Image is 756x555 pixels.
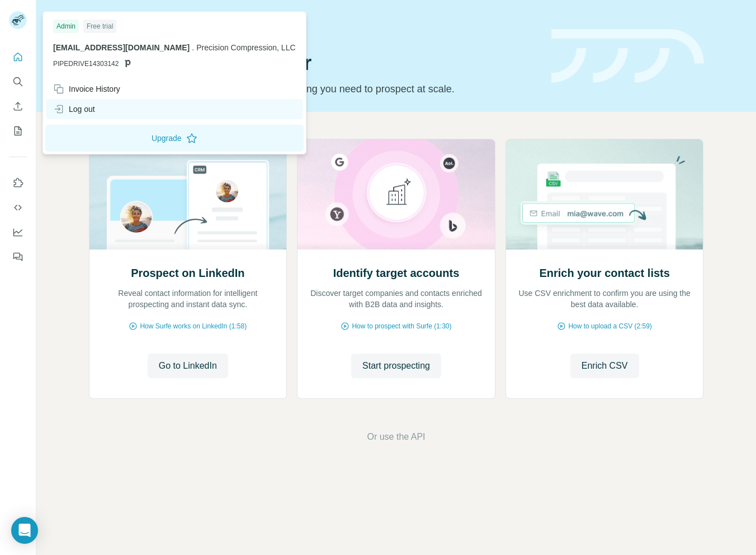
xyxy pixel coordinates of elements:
[351,354,441,378] button: Start prospecting
[367,430,425,444] button: Or use the API
[9,96,27,116] button: Enrich CSV
[159,359,217,373] span: Go to LinkedIn
[517,288,692,310] p: Use CSV enrichment to confirm you are using the best data available.
[352,321,451,331] span: How to prospect with Surfe (1:30)
[89,52,538,74] h1: Let’s prospect together
[192,43,194,52] span: .
[9,47,27,67] button: Quick start
[53,83,120,95] div: Invoice History
[11,517,38,544] div: Open Intercom Messenger
[196,43,295,52] span: Precision Compression, LLC
[9,72,27,92] button: Search
[309,288,484,310] p: Discover target companies and contacts enriched with B2B data and insights.
[505,139,704,250] img: Enrich your contact lists
[297,139,495,250] img: Identify target accounts
[83,20,116,33] div: Free trial
[53,104,95,115] div: Log out
[101,288,276,310] p: Reveal contact information for intelligent prospecting and instant data sync.
[53,20,79,33] div: Admin
[89,139,287,250] img: Prospect on LinkedIn
[9,173,27,193] button: Use Surfe on LinkedIn
[362,359,430,373] span: Start prospecting
[89,81,538,97] p: Pick your starting point and we’ll provide everything you need to prospect at scale.
[45,125,304,152] button: Upgrade
[582,359,628,373] span: Enrich CSV
[570,354,639,378] button: Enrich CSV
[148,354,228,378] button: Go to LinkedIn
[53,59,119,69] span: PIPEDRIVE14303142
[140,321,247,331] span: How Surfe works on LinkedIn (1:58)
[89,21,538,32] div: Quick start
[9,121,27,141] button: My lists
[568,321,651,331] span: How to upload a CSV (2:59)
[9,197,27,218] button: Use Surfe API
[131,265,244,281] h2: Prospect on LinkedIn
[9,247,27,267] button: Feedback
[551,29,704,83] img: banner
[9,222,27,242] button: Dashboard
[53,43,190,52] span: [EMAIL_ADDRESS][DOMAIN_NAME]
[539,265,669,281] h2: Enrich your contact lists
[333,265,460,281] h2: Identify target accounts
